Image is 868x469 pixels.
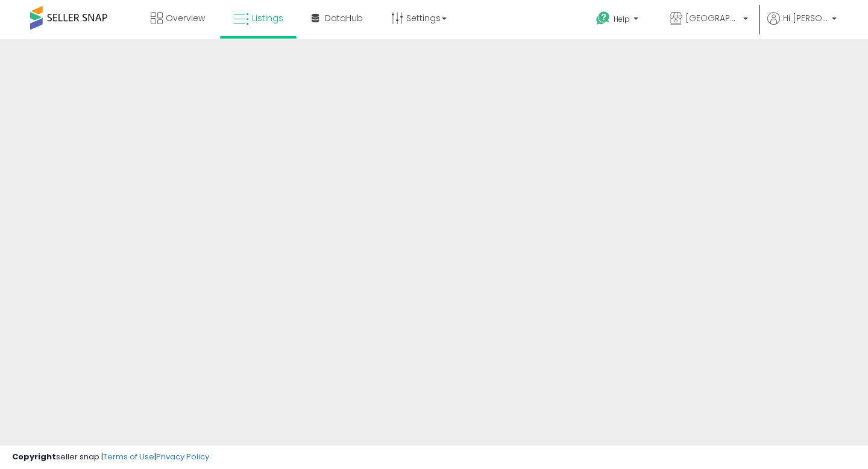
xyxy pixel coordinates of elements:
[156,451,209,462] a: Privacy Policy
[587,2,650,39] a: Help
[325,12,363,24] span: DataHub
[783,12,828,24] span: Hi [PERSON_NAME]
[166,12,205,24] span: Overview
[12,451,56,462] strong: Copyright
[767,12,837,39] a: Hi [PERSON_NAME]
[685,12,740,24] span: [GEOGRAPHIC_DATA]
[596,11,611,26] i: Get Help
[614,14,630,24] span: Help
[252,12,283,24] span: Listings
[103,451,154,462] a: Terms of Use
[12,452,209,463] div: seller snap | |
